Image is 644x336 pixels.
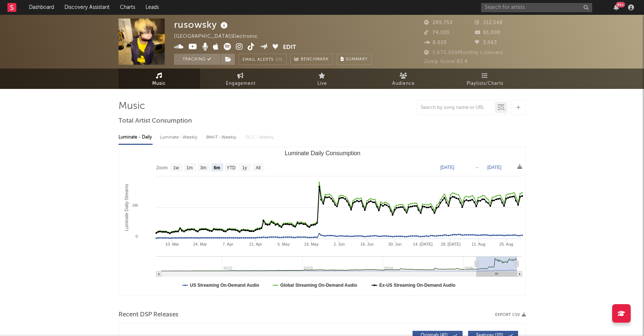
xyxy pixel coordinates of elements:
[283,43,296,52] button: Edit
[388,242,401,246] text: 30. Jun
[119,69,200,89] a: Music
[444,69,526,89] a: Playlists/Charts
[200,69,281,89] a: Engagement
[424,40,447,45] span: 8,020
[132,203,137,207] text: 1M
[379,283,456,288] text: Ex-US Streaming On-Demand Audio
[616,2,625,7] div: 99 +
[301,55,329,64] span: Benchmark
[290,54,333,65] a: Benchmark
[337,54,372,65] button: Summary
[499,242,513,246] text: 25. Aug
[424,50,503,55] span: 5,670,099 Monthly Listeners
[467,79,503,88] span: Playlists/Charts
[417,105,495,111] input: Search by song name or URL
[156,165,168,170] text: Zoom
[206,131,238,144] div: BMAT - Weekly
[334,242,345,246] text: 2. Jun
[226,165,235,170] text: YTD
[304,242,319,246] text: 19. May
[363,69,444,89] a: Audience
[119,131,153,144] div: Luminate - Daily
[424,20,453,25] span: 289,753
[614,4,619,10] button: 99+
[475,30,501,35] span: 81,000
[424,30,450,35] span: 74,100
[174,54,220,65] button: Tracking
[249,242,262,246] text: 21. Apr
[317,79,327,88] span: Live
[135,234,137,239] text: 0
[165,242,179,246] text: 10. Mar
[173,165,179,170] text: 1w
[193,242,207,246] text: 24. Mar
[238,54,287,65] button: Email AlertsOn
[475,20,503,25] span: 212,548
[475,165,479,170] text: →
[281,69,363,89] a: Live
[214,165,220,170] text: 6m
[346,57,368,61] span: Summary
[160,131,199,144] div: Luminate - Weekly
[392,79,415,88] span: Audience
[424,59,468,64] span: Jump Score: 83.4
[276,58,283,62] em: On
[487,165,501,170] text: [DATE]
[174,19,230,31] div: rusowsky
[190,283,259,288] text: US Streaming On-Demand Audio
[174,32,266,41] div: [GEOGRAPHIC_DATA] | Electronic
[119,117,192,126] span: Total Artist Consumption
[441,242,460,246] text: 28. [DATE]
[284,150,360,156] text: Luminate Daily Consumption
[152,79,166,88] span: Music
[242,165,247,170] text: 1y
[440,165,454,170] text: [DATE]
[222,242,233,246] text: 7. Apr
[481,3,592,12] input: Search for artists
[124,184,129,231] text: Luminate Daily Streams
[256,165,260,170] text: All
[119,147,526,295] svg: Luminate Daily Consumption
[280,283,357,288] text: Global Streaming On-Demand Audio
[413,242,433,246] text: 14. [DATE]
[226,79,256,88] span: Engagement
[277,242,290,246] text: 5. May
[186,165,193,170] text: 1m
[200,165,206,170] text: 3m
[471,242,485,246] text: 11. Aug
[475,40,497,45] span: 3,963
[119,310,178,319] span: Recent DSP Releases
[495,313,526,317] button: Export CSV
[360,242,374,246] text: 16. Jun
